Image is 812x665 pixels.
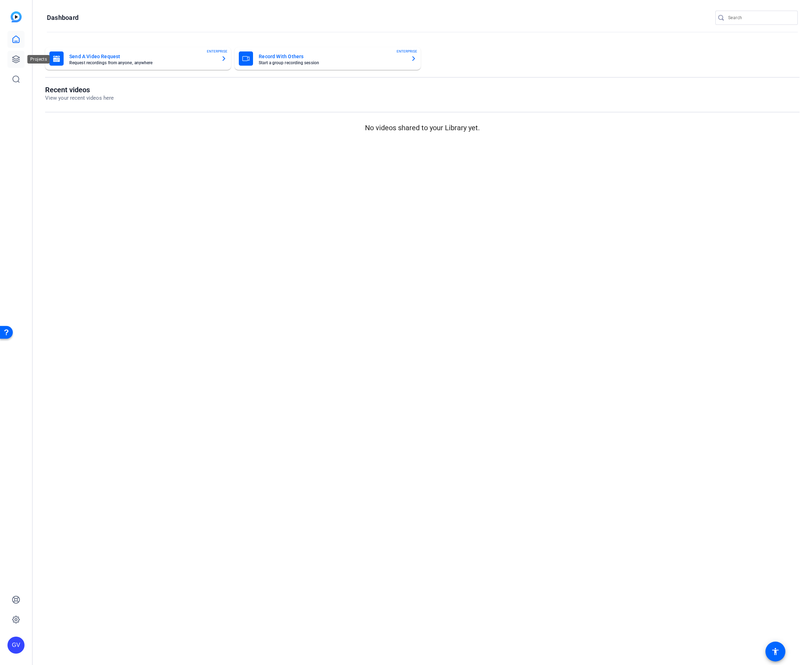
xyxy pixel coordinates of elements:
[11,11,22,22] img: blue-gradient.svg
[27,55,50,64] div: Projects
[45,122,800,133] p: No videos shared to your Library yet.
[397,49,417,54] span: ENTERPRISE
[45,47,231,70] button: Send A Video RequestRequest recordings from anyone, anywhereENTERPRISE
[207,49,227,54] span: ENTERPRISE
[45,94,114,102] p: View your recent videos here
[47,13,79,22] h1: Dashboard
[69,61,215,65] mat-card-subtitle: Request recordings from anyone, anywhere
[7,637,25,654] div: GV
[259,61,405,65] mat-card-subtitle: Start a group recording session
[69,52,215,61] mat-card-title: Send A Video Request
[259,52,405,61] mat-card-title: Record With Others
[235,47,420,70] button: Record With OthersStart a group recording sessionENTERPRISE
[728,13,792,22] input: Search
[45,86,114,94] h1: Recent videos
[771,647,780,656] mat-icon: accessibility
